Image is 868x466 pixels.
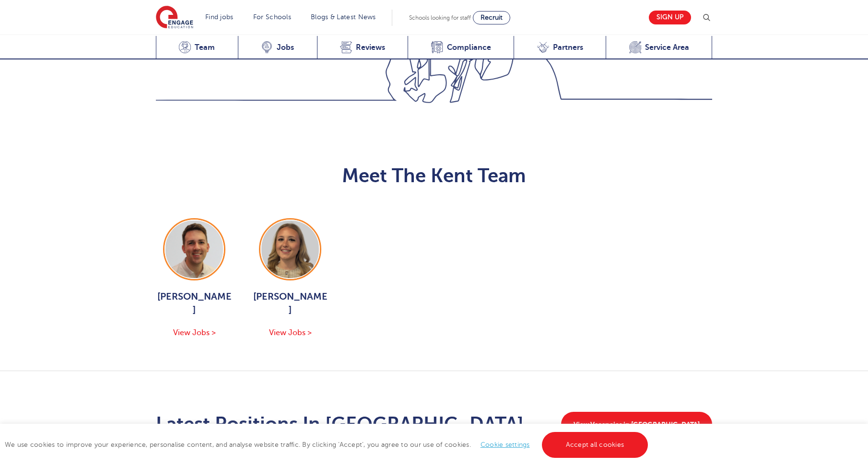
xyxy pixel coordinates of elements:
a: Accept all cookies [542,432,648,458]
a: Blogs & Latest News [311,13,376,21]
a: Partners [514,36,606,59]
a: Reviews [317,36,408,59]
span: Jobs [277,43,294,52]
a: View Vacancies in [GEOGRAPHIC_DATA] [561,412,712,437]
img: Engage Education [156,6,193,30]
span: Schools looking for staff [409,14,471,21]
h2: Meet The Kent Team [156,164,712,187]
span: [PERSON_NAME] [156,290,233,317]
a: Recruit [473,11,510,24]
img: Joseph Weeden [165,221,223,278]
span: Service Area [645,43,689,52]
span: Partners [553,43,583,52]
span: We use cookies to improve your experience, personalise content, and analyse website traffic. By c... [5,441,650,448]
a: Service Area [606,36,712,59]
a: Cookie settings [481,441,530,448]
span: View Jobs > [173,328,216,337]
span: Reviews [356,43,385,52]
a: For Schools [253,13,291,21]
a: [PERSON_NAME] View Jobs > [252,218,328,339]
h2: Latest Positions In [GEOGRAPHIC_DATA] [156,413,524,436]
a: [PERSON_NAME] View Jobs > [156,218,233,339]
span: [PERSON_NAME] [252,290,328,317]
img: Caitlin Salisbury [261,221,319,278]
a: Jobs [238,36,317,59]
span: Recruit [481,14,503,21]
a: Find jobs [205,13,234,21]
span: View Jobs > [269,328,312,337]
span: Compliance [447,43,491,52]
span: Team [195,43,215,52]
a: Sign up [649,11,691,24]
a: Team [156,36,238,59]
a: Compliance [408,36,514,59]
